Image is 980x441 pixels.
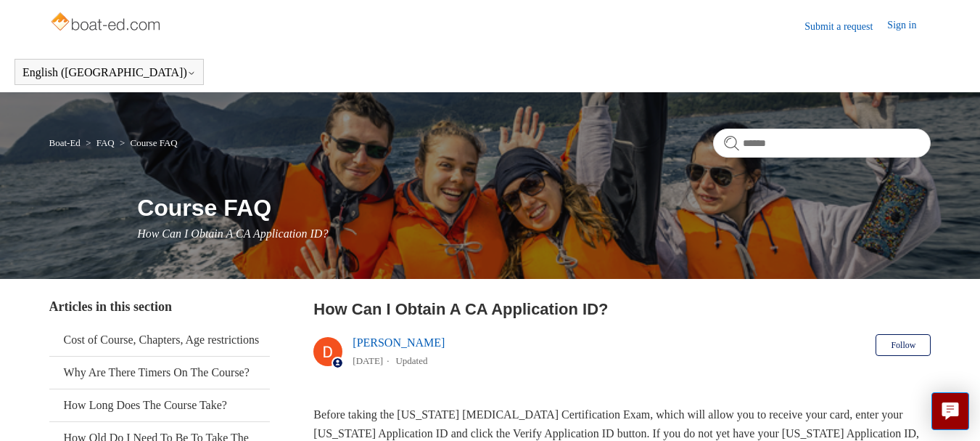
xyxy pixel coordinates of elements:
[313,297,931,321] h2: How Can I Obtain A CA Application ID?
[49,137,83,148] li: Boat-Ed
[804,19,887,34] a: Submit a request
[117,137,178,148] li: Course FAQ
[49,299,172,314] span: Articles in this section
[83,137,117,148] li: FAQ
[49,137,81,148] a: Boat-Ed
[931,392,969,430] button: Live chat
[22,66,196,79] button: English ([GEOGRAPHIC_DATA])
[876,334,931,356] button: Follow Article
[887,17,931,35] a: Sign in
[395,355,427,366] li: Updated
[353,336,445,349] a: [PERSON_NAME]
[713,129,931,158] input: Search
[49,9,165,38] img: Boat-Ed Help Center home page
[49,357,270,389] a: Why Are There Timers On The Course?
[353,355,383,366] time: 03/01/2024, 13:15
[137,227,328,240] span: How Can I Obtain A CA Application ID?
[96,137,115,148] a: FAQ
[49,324,270,356] a: Cost of Course, Chapters, Age restrictions
[137,190,931,225] h1: Course FAQ
[49,389,270,421] a: How Long Does The Course Take?
[131,137,178,148] a: Course FAQ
